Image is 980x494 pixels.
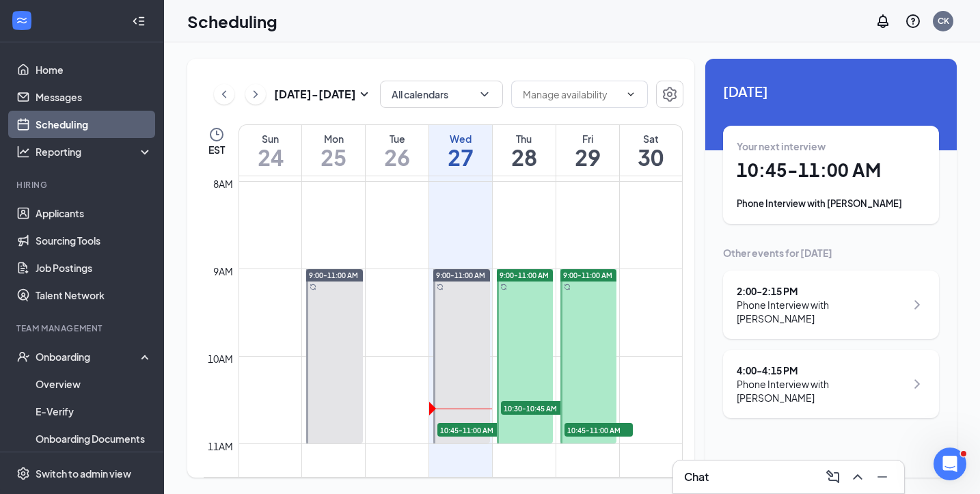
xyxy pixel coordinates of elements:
h1: 25 [302,146,365,169]
svg: ChevronLeft [217,86,231,102]
svg: Settings [662,86,678,102]
div: Fri [556,132,619,146]
a: Home [36,56,152,83]
button: ComposeMessage [822,466,844,488]
div: Tue [366,132,428,146]
svg: Sync [437,284,444,290]
svg: UserCheck [16,350,30,363]
a: August 26, 2025 [366,125,428,176]
iframe: Intercom live chat [934,448,966,480]
div: 10am [205,351,236,366]
a: August 30, 2025 [620,125,682,176]
span: 9:00-11:00 AM [563,271,612,280]
svg: ChevronDown [625,89,636,100]
svg: Settings [16,467,30,480]
div: Phone Interview with [PERSON_NAME] [737,298,906,325]
div: 4:00 - 4:15 PM [737,363,906,377]
h1: Scheduling [187,10,277,33]
div: Wed [429,132,492,146]
span: 9:00-11:00 AM [309,271,358,280]
span: 10:45-11:00 AM [437,423,506,437]
span: [DATE] [723,81,939,102]
div: 8am [210,176,236,191]
a: Job Postings [36,254,152,282]
h1: 29 [556,146,619,169]
span: 9:00-11:00 AM [436,271,485,280]
button: Settings [656,81,683,108]
svg: Clock [208,126,225,143]
svg: Sync [500,284,507,290]
div: Onboarding [36,350,141,363]
input: Manage availability [523,87,620,102]
a: E-Verify [36,398,152,425]
h1: 26 [366,146,428,169]
div: Thu [493,132,556,146]
span: 10:45-11:00 AM [564,423,633,437]
a: Scheduling [36,111,152,138]
div: Phone Interview with [PERSON_NAME] [737,197,925,210]
h1: 28 [493,146,556,169]
div: Mon [302,132,365,146]
div: 2:00 - 2:15 PM [737,284,906,298]
span: 10:30-10:45 AM [501,401,569,415]
svg: ChevronRight [909,376,925,392]
span: 9:00-11:00 AM [500,271,549,280]
div: 9am [210,264,236,279]
button: All calendarsChevronDown [380,81,503,108]
svg: Collapse [132,14,146,28]
svg: ComposeMessage [825,469,841,485]
a: Onboarding Documents [36,425,152,452]
h3: Chat [684,469,709,484]
div: Sat [620,132,682,146]
a: August 24, 2025 [239,125,301,176]
div: Hiring [16,179,150,191]
div: Other events for [DATE] [723,246,939,260]
svg: ChevronRight [909,297,925,313]
button: ChevronRight [245,84,266,105]
svg: Minimize [874,469,890,485]
h1: 10:45 - 11:00 AM [737,159,925,182]
svg: ChevronDown [478,87,491,101]
div: Phone Interview with [PERSON_NAME] [737,377,906,404]
svg: SmallChevronDown [356,86,372,102]
svg: Sync [310,284,316,290]
a: Talent Network [36,282,152,309]
a: August 27, 2025 [429,125,492,176]
svg: ChevronUp [849,469,866,485]
span: EST [208,143,225,156]
a: August 29, 2025 [556,125,619,176]
div: CK [938,15,949,27]
h3: [DATE] - [DATE] [274,87,356,102]
div: Sun [239,132,301,146]
a: Overview [36,370,152,398]
div: Switch to admin view [36,467,131,480]
div: Reporting [36,145,153,159]
button: ChevronUp [847,466,869,488]
svg: ChevronRight [249,86,262,102]
a: Messages [36,83,152,111]
svg: WorkstreamLogo [15,14,29,27]
div: Your next interview [737,139,925,153]
svg: Sync [564,284,571,290]
svg: Analysis [16,145,30,159]
h1: 24 [239,146,301,169]
button: Minimize [871,466,893,488]
button: ChevronLeft [214,84,234,105]
div: 11am [205,439,236,454]
a: Applicants [36,200,152,227]
a: August 25, 2025 [302,125,365,176]
a: Sourcing Tools [36,227,152,254]
svg: Notifications [875,13,891,29]
a: August 28, 2025 [493,125,556,176]
h1: 27 [429,146,492,169]
div: Team Management [16,323,150,334]
svg: QuestionInfo [905,13,921,29]
h1: 30 [620,146,682,169]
